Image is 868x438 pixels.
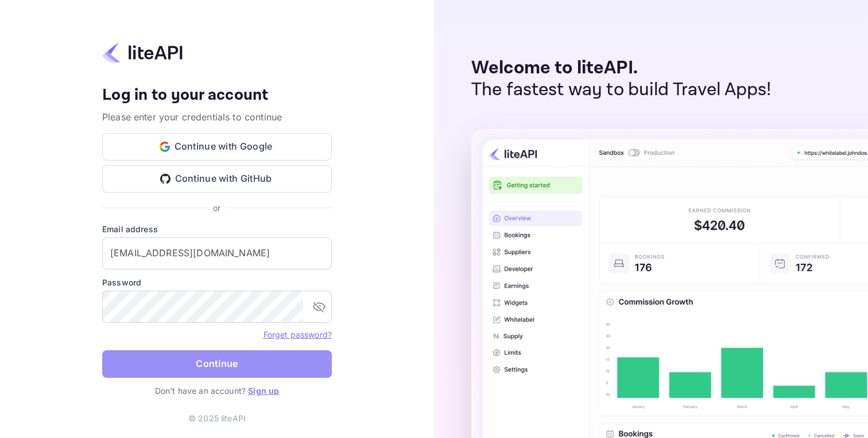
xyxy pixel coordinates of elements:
[102,110,332,124] p: Please enter your credentials to continue
[471,57,772,79] p: Welcome to liteAPI.
[102,165,332,193] button: Continue with GitHub
[102,223,332,235] label: Email address
[263,328,332,340] a: Forget password?
[102,385,332,397] p: Don't have an account?
[248,386,279,396] a: Sign up
[102,276,332,288] label: Password
[308,295,331,318] button: toggle password visibility
[471,79,772,101] p: The fastest way to build Travel Apps!
[102,237,332,269] input: Enter your email address
[102,350,332,378] button: Continue
[213,202,220,214] p: or
[263,330,332,339] a: Forget password?
[102,85,332,105] h4: Log in to your account
[102,41,183,64] img: liteapi
[188,412,246,424] p: © 2025 liteAPI
[102,133,332,161] button: Continue with Google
